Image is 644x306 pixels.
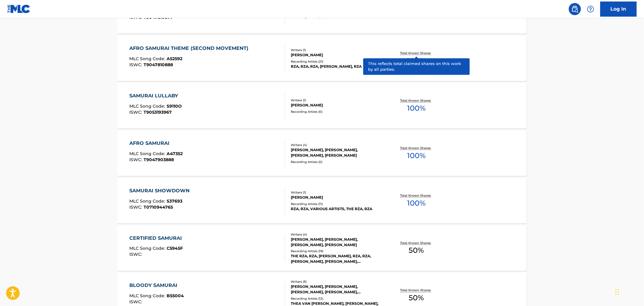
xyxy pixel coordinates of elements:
[130,246,167,251] span: MLC Song Code :
[167,246,183,251] span: C5945F
[400,51,433,55] p: Total Known Shares:
[407,103,426,114] span: 100 %
[130,198,167,204] span: MLC Song Code :
[291,206,382,212] div: RZA, RZA, VARIOUS ARTISTS, THE RZA, RZA
[130,252,144,257] span: ISWC :
[291,98,382,103] div: Writers ( 1 )
[291,297,382,301] div: Recording Artists ( 12 )
[407,55,426,66] span: 100 %
[291,48,382,52] div: Writers ( 1 )
[167,56,183,61] span: A52592
[130,151,167,156] span: MLC Song Code :
[130,62,144,67] span: ISWC :
[291,147,382,158] div: [PERSON_NAME], [PERSON_NAME], [PERSON_NAME], [PERSON_NAME]
[409,293,424,304] span: 50 %
[291,249,382,254] div: Recording Artists ( 19 )
[167,151,183,156] span: A47352
[167,103,182,109] span: S9110O
[291,64,382,69] div: RZA, RZA, RZA, [PERSON_NAME], RZA
[130,92,182,99] div: SAMURAI LULLABY
[291,195,382,200] div: [PERSON_NAME]
[130,293,167,299] span: MLC Song Code :
[409,245,424,256] span: 50 %
[291,284,382,295] div: [PERSON_NAME], [PERSON_NAME], [PERSON_NAME], [PERSON_NAME], [PERSON_NAME]
[117,83,527,129] a: SAMURAI LULLABYMLC Song Code:S9110OISWC:T9053193967Writers (1)[PERSON_NAME]Recording Artists (0)T...
[7,5,31,13] img: MLC Logo
[130,103,167,109] span: MLC Song Code :
[130,140,183,147] div: AFRO SAMURAI
[291,160,382,164] div: Recording Artists ( 0 )
[117,36,527,81] a: AFRO SAMURAI THEME (SECOND MOVEMENT)MLC Song Code:A52592ISWC:T9047810888Writers (1)[PERSON_NAME]R...
[130,187,193,194] div: SAMURAI SHOWDOWN
[571,5,579,13] img: search
[400,98,433,103] p: Total Known Shares:
[130,45,252,52] div: AFRO SAMURAI THEME (SECOND MOVEMENT)
[291,109,382,114] div: Recording Artists ( 0 )
[291,52,382,58] div: [PERSON_NAME]
[291,237,382,248] div: [PERSON_NAME], [PERSON_NAME], [PERSON_NAME], [PERSON_NAME]
[616,283,619,301] div: Drag
[130,109,144,115] span: ISWC :
[585,3,597,15] div: Help
[400,193,433,198] p: Total Known Shares:
[291,103,382,108] div: [PERSON_NAME]
[407,198,426,209] span: 100 %
[130,157,144,162] span: ISWC :
[569,3,581,15] a: Public Search
[600,2,637,17] a: Log In
[144,62,173,67] span: T9047810888
[291,202,382,206] div: Recording Artists ( 11 )
[400,241,433,245] p: Total Known Shares:
[400,288,433,293] p: Total Known Shares:
[291,143,382,147] div: Writers ( 4 )
[407,150,426,161] span: 100 %
[130,235,185,242] div: CERTIFIED SAMURAI
[587,5,594,13] img: help
[400,146,433,150] p: Total Known Shares:
[144,204,173,210] span: T0710944765
[130,204,144,210] span: ISWC :
[614,277,644,306] iframe: Chat Widget
[117,131,527,176] a: AFRO SAMURAIMLC Song Code:A47352ISWC:T9047903888Writers (4)[PERSON_NAME], [PERSON_NAME], [PERSON_...
[144,157,174,162] span: T9047903888
[117,226,527,271] a: CERTIFIED SAMURAIMLC Song Code:C5945FISWC:Writers (4)[PERSON_NAME], [PERSON_NAME], [PERSON_NAME],...
[130,299,144,305] span: ISWC :
[130,56,167,61] span: MLC Song Code :
[167,198,183,204] span: S37693
[130,282,184,289] div: BLOODY SAMURAI
[291,232,382,237] div: Writers ( 4 )
[167,293,184,299] span: B55004
[291,59,382,64] div: Recording Artists ( 21 )
[117,178,527,223] a: SAMURAI SHOWDOWNMLC Song Code:S37693ISWC:T0710944765Writers (1)[PERSON_NAME]Recording Artists (11...
[291,190,382,195] div: Writers ( 1 )
[144,109,172,115] span: T9053193967
[291,254,382,265] div: THE RZA, RZA, [PERSON_NAME], RZA, RZA, [PERSON_NAME], [PERSON_NAME], [PERSON_NAME]
[291,280,382,284] div: Writers ( 5 )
